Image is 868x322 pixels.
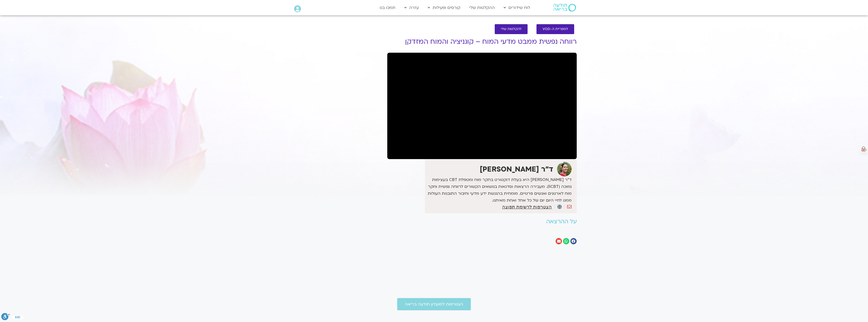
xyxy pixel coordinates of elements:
[467,3,497,12] a: ההקלטות שלי
[405,302,463,306] span: הצטרפות למועדון תודעה בריאה
[570,238,577,244] div: שיתוף ב facebook
[425,3,463,12] a: קורסים ופעילות
[543,27,568,31] span: לספריית ה-VOD
[495,24,528,34] a: להקלטות שלי
[402,3,421,12] a: עזרה
[536,24,574,34] a: לספריית ה-VOD
[557,162,572,176] img: ד"ר נועה אלבלדה
[556,238,562,244] div: שיתוף ב email
[502,205,552,209] a: הצטרפות לרשימת תפוצה
[554,4,576,11] img: תודעה בריאה
[426,176,571,204] p: ד״ר [PERSON_NAME] היא בעלת דוקטורט בחקר מוח ומטפלת CBT בעצימות נמוכה (liCBT). מעבירה הרצאות וסדנא...
[501,27,521,31] span: להקלטות שלי
[501,3,533,12] a: לוח שידורים
[387,218,577,225] h2: על ההרצאה
[862,146,867,151] img: heZnHVL+J7nx0veNuBKvcDf6CljQZtEAf8CziJsKFg8H+YIPsfie9tl9173kYdNUAG8CiedCvmIf4fN5vbFLoYkFgAAAAASUV...
[377,3,398,12] a: תמכו בנו
[563,238,569,244] div: שיתוף ב whatsapp
[387,38,577,46] h1: רווחה נפשית ממבט מדעי המוח – קוגניציה והמוח המזדקן
[397,298,471,310] a: הצטרפות למועדון תודעה בריאה
[480,164,553,174] strong: ד"ר [PERSON_NAME]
